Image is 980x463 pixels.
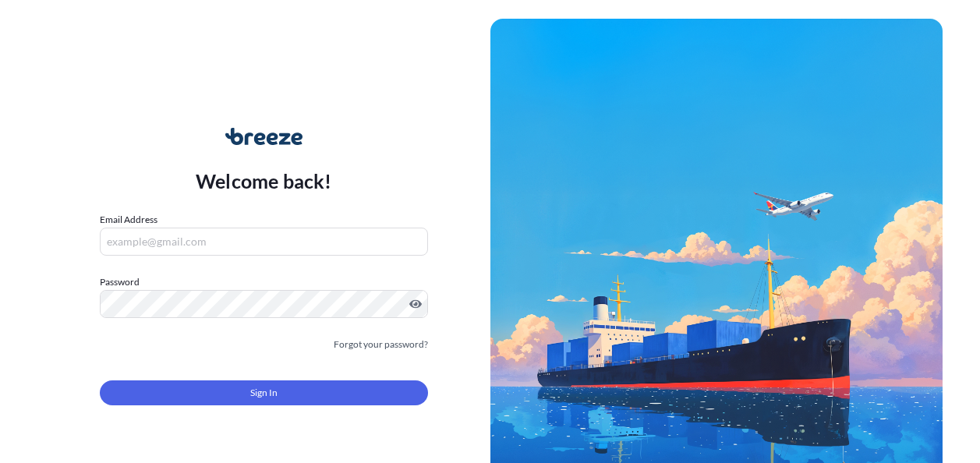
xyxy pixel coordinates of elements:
label: Password [100,274,428,290]
label: Email Address [100,212,157,228]
a: Forgot your password? [334,337,428,352]
input: example@gmail.com [100,228,428,256]
span: Sign In [250,385,278,401]
button: Show password [409,298,422,310]
p: Welcome back! [196,168,332,193]
button: Sign In [100,380,428,405]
